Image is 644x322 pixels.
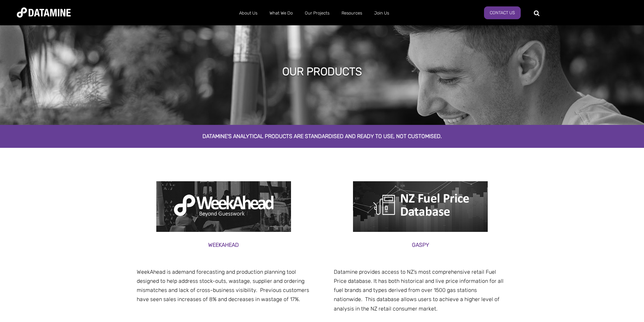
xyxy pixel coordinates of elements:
[130,133,514,139] h2: Datamine's analytical products are standardised and ready to use, not customised.
[353,181,488,232] img: NZ fuel price logo of petrol pump, Gaspy product page1
[130,149,163,156] span: Product page
[137,256,167,263] span: our platform
[484,6,521,19] a: Contact Us
[334,240,507,249] h3: Gaspy
[233,4,263,22] a: About Us
[137,240,310,249] h3: Weekahead
[263,4,299,22] a: What We Do
[137,269,175,275] span: WeekAhead is a
[368,4,395,22] a: Join Us
[335,4,368,22] a: Resources
[156,181,291,232] img: weekahead product page2
[137,267,310,304] p: demand forecasting and production planning tool designed to help address stock-outs, wastage, sup...
[17,7,71,18] img: Datamine
[334,269,504,312] span: Datamine provides access to NZ’s most comprehensive retail Fuel Price database. It has both histo...
[282,64,362,79] h1: our products
[299,4,335,22] a: Our Projects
